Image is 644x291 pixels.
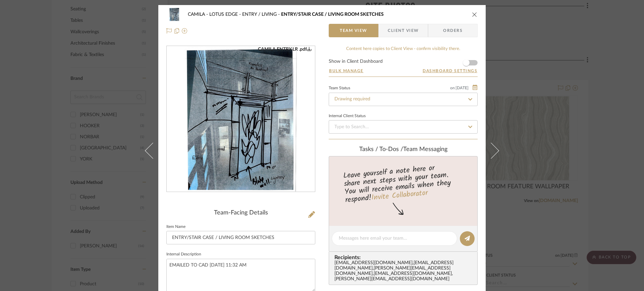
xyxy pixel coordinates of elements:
[334,260,475,282] div: [EMAIL_ADDRESS][DOMAIN_NAME] , [EMAIL_ADDRESS][DOMAIN_NAME] , [PERSON_NAME][EMAIL_ADDRESS][DOMAIN...
[166,209,315,217] div: Team-Facing Details
[455,86,469,90] span: [DATE]
[166,231,315,244] input: Enter Item Name
[184,46,297,192] img: 0f9cbba2-f62c-43b9-974e-41a4d89b71ed_436x436.jpg
[329,93,478,106] input: Type to Search…
[340,24,367,37] span: Team View
[166,225,185,229] label: Item Name
[242,12,281,17] span: ENTRY / LIVING
[329,146,478,153] div: team Messaging
[450,86,455,90] span: on
[167,46,315,192] div: 0
[422,68,478,74] button: Dashboard Settings
[359,146,403,152] span: Tasks / To-Dos /
[329,114,366,118] div: Internal Client Status
[281,12,384,17] span: ENTRY/STAIR CASE / LIVING ROOM SKETCHES
[329,68,364,74] button: Bulk Manage
[329,46,478,52] div: Content here copies to Client View - confirm visibility there.
[472,11,478,17] button: close
[188,12,242,17] span: CAMILA - LOTUS EDGE
[436,24,470,37] span: Orders
[388,24,419,37] span: Client View
[258,46,312,52] div: CAMILA ENTRY LR .pdf
[166,8,182,21] img: 0f9cbba2-f62c-43b9-974e-41a4d89b71ed_48x40.jpg
[371,187,428,204] a: Invite Collaborator
[329,120,478,134] input: Type to Search…
[334,254,475,260] span: Recipients:
[328,161,479,206] div: Leave yourself a note here or share next steps with your team. You will receive emails when they ...
[166,253,201,256] label: Internal Description
[329,87,350,90] div: Team Status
